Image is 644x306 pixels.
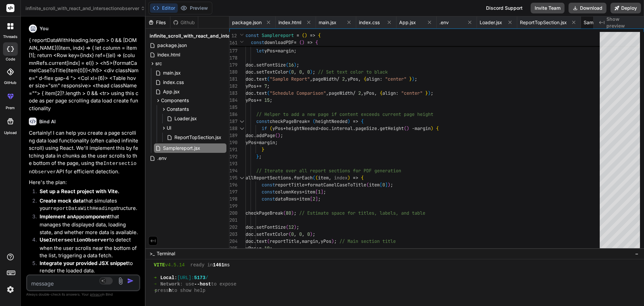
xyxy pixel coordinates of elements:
p: Certainly! I can help you create a page scrolling data load functionality (often called infinite ... [29,129,139,176]
span: columnKeys [275,189,302,195]
span: .env [439,19,449,26]
span: ; [267,83,270,89]
span: ; [294,48,297,54]
span: , [294,69,297,75]
span: Samplereport.jsx [584,19,621,26]
span: text [256,238,267,244]
span: src [155,60,162,67]
label: Upload [4,130,17,136]
span: // Estimate space for titles, labels, and table [299,210,425,216]
span: App.jsx [399,19,416,26]
span: ) [347,175,350,181]
span: ( [267,76,270,82]
span: "Schedule Comparison" [270,90,326,96]
span: . [329,125,331,131]
span: ; [415,76,417,82]
div: 186 [229,111,237,118]
span: yPos [246,97,256,103]
span: yPos [321,238,331,244]
span: internal [331,125,353,131]
li: that manages the displayed data, loading state, and whether more data is available. [34,213,139,236]
span: Loader.jsx [480,19,502,26]
span: − [635,250,639,257]
span: yPos [246,245,256,251]
span: 12 [288,224,294,230]
span: , [345,76,347,82]
div: 181 [229,76,237,83]
span: if [262,125,267,131]
span: // Main section title [339,238,396,244]
span: Show preview [606,16,639,29]
span: 16 [288,62,294,68]
span: { [361,118,364,124]
span: // Helper to add a new page if content exceeds cur [256,111,390,117]
span: [ [315,189,318,195]
strong: Create mock data [40,198,84,204]
span: index.css [359,19,380,26]
span: dataRows [275,196,297,202]
span: ( [315,175,318,181]
span: = [275,48,278,54]
span: yPos [364,90,374,96]
span: ; [275,139,278,145]
span: // Set text color to black [318,69,388,75]
button: Deploy [610,3,641,13]
span: 0 [291,69,294,75]
span: formatCamelCaseToTitle [307,182,366,188]
span: heightNeeded [286,125,318,131]
span: setTextColor [256,231,288,237]
span: ( [288,231,291,237]
span: reportTitle [275,182,305,188]
img: settings [5,284,16,295]
span: yPos [347,76,358,82]
div: 200 [229,210,237,217]
span: ( [313,175,315,181]
span: ; [431,90,433,96]
span: margin [278,48,294,54]
span: ; [270,245,272,251]
span: ) [431,125,433,131]
span: . [254,62,256,68]
span: main.jsx [162,69,181,77]
span: - [412,125,415,131]
span: , [329,175,331,181]
span: doc [246,238,254,244]
span: , [302,231,305,237]
div: 180 [229,69,237,76]
span: . [254,132,256,138]
span: margin [415,125,431,131]
span: Loader.jsx [174,115,198,123]
span: item [318,175,329,181]
div: 203 [229,231,237,238]
span: ( [270,125,272,131]
span: checkPageBreak [246,210,283,216]
div: Discord Support [482,3,527,13]
span: ; [297,62,299,68]
span: ReportTopSection.jsx [174,133,222,141]
span: App.jsx [162,88,180,96]
span: doc [246,224,254,230]
span: forEach [294,175,313,181]
span: , [374,90,377,96]
span: . [254,231,256,237]
span: ) [305,32,307,38]
span: ( [299,39,302,45]
code: App [73,214,82,220]
span: Constants [167,106,189,113]
span: . [291,175,294,181]
div: Click to collapse the range. [237,125,246,132]
button: Editor [150,3,178,13]
span: = [297,32,299,38]
span: 1 [318,189,321,195]
span: . [353,125,356,131]
span: heightNeeded [315,118,347,124]
span: : [396,90,398,96]
div: 187 [229,118,237,125]
span: 80 [286,210,291,216]
span: } [425,90,428,96]
span: doc [246,132,254,138]
span: 0 [382,182,385,188]
span: { [361,175,364,181]
span: : [380,76,382,82]
span: [ [380,182,382,188]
